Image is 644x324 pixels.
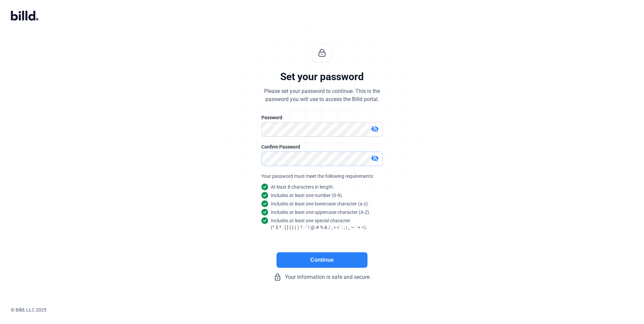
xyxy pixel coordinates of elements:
[261,143,383,150] div: Confirm Password
[271,209,371,216] snap: Includes at least one uppercase character (A-Z).
[261,173,383,180] div: Your password must meet the following requirements:
[271,192,343,199] snap: Includes at least one number (0-9).
[371,125,379,133] mat-icon: visibility_off
[261,114,383,121] div: Password
[280,70,364,83] div: Set your password
[371,154,379,162] mat-icon: visibility_off
[271,184,334,190] snap: At least 8 characters in length.
[277,252,367,268] button: Continue
[264,87,380,103] div: Please set your password to continue. This is the password you will use to access the Billd portal.
[221,273,423,281] div: Your information is safe and secure.
[271,200,369,207] snap: Includes at least one lowercase character (a-z).
[11,306,644,313] div: © Billd, LLC 2025
[271,217,367,231] snap: Includes at least one special character. (^ $ * . [ ] { } ( ) ? - " ! @ # % & / , > < ' : ; | _ ~...
[273,273,282,281] mat-icon: lock_outline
